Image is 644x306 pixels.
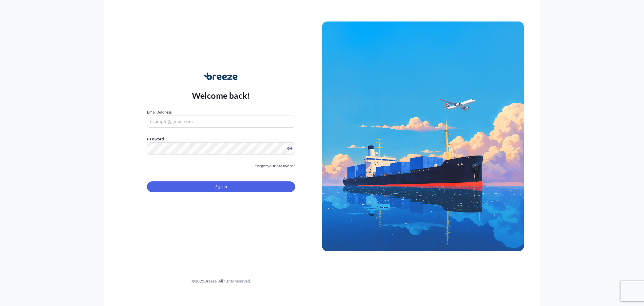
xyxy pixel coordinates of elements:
button: Show password [287,146,292,151]
span: Sign In [215,183,227,190]
p: Welcome back! [192,90,251,101]
button: Sign In [147,181,295,192]
input: example@gmail.com [147,116,295,128]
label: Email Address [147,109,172,116]
a: Forgot your password? [255,163,295,169]
div: © 2025 Breeze. All rights reserved. [120,278,322,285]
img: Ship illustration [322,21,524,251]
label: Password [147,136,295,142]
